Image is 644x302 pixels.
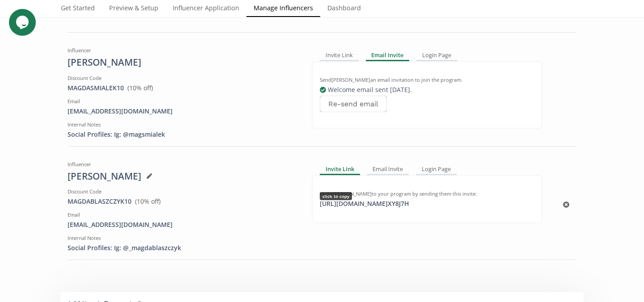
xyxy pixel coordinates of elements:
[127,84,153,92] span: ( 10 % off)
[320,50,359,61] div: Invite Link
[68,170,298,183] div: [PERSON_NAME]
[9,9,38,36] iframe: chat widget
[68,235,298,242] div: Internal Notes
[68,188,298,195] div: Discount Code
[68,121,298,128] div: Internal Notes
[68,161,298,168] div: Influencer
[367,164,409,175] div: Email Invite
[320,164,360,175] div: Invite Link
[68,197,131,206] a: MAGDABLASZCZYK10
[320,96,387,112] button: Re-send email
[68,243,298,252] div: Social Profiles: Ig: @_magdablaszczyk
[320,85,534,94] div: Welcome email sent [DATE] .
[320,190,534,197] div: Invite [PERSON_NAME] to your program by sending them this invite:
[68,130,298,139] div: Social Profiles: Ig: @magsmialek
[416,50,457,61] div: Login Page
[68,107,298,116] div: [EMAIL_ADDRESS][DOMAIN_NAME]
[68,211,298,218] div: Email
[320,192,352,200] div: click to copy
[314,199,415,208] div: [URL][DOMAIN_NAME] XY8J7H
[320,76,534,84] div: Send [PERSON_NAME] an email invitation to join the program.
[135,197,161,206] span: ( 10 % off)
[68,98,298,105] div: Email
[68,56,298,69] div: [PERSON_NAME]
[68,220,298,229] div: [EMAIL_ADDRESS][DOMAIN_NAME]
[416,164,457,175] div: Login Page
[68,75,298,82] div: Discount Code
[68,47,298,54] div: Influencer
[366,50,410,61] div: Email Invite
[68,84,124,92] a: MAGDASMIALEK10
